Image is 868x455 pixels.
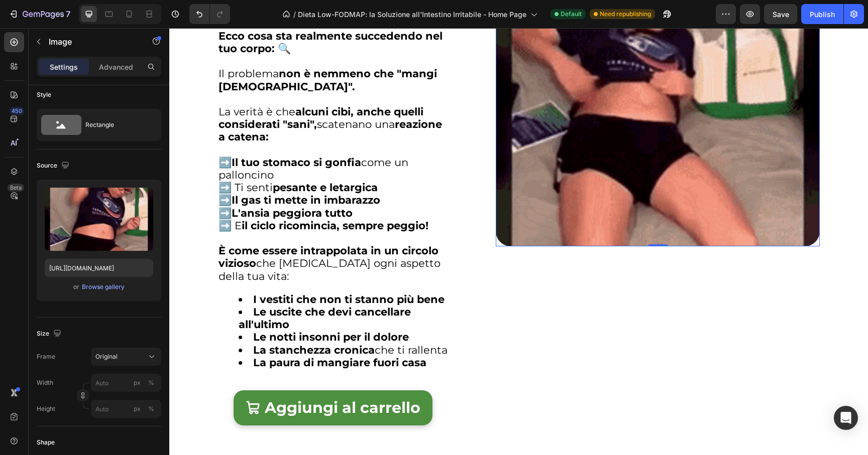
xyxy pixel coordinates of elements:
button: Save [764,4,797,24]
input: px% [91,400,161,418]
p: Advanced [99,62,133,72]
button: Original [91,348,161,366]
input: https://example.com/image.jpg [45,259,153,277]
div: Size [37,327,63,341]
button: % [131,377,143,389]
div: Open Intercom Messenger [834,406,858,430]
iframe: Design area [169,28,868,455]
div: Style [37,90,51,99]
div: px [134,378,141,387]
label: Height [37,404,55,413]
input: px% [91,374,161,392]
span: Save [773,10,789,19]
img: preview-image [45,188,153,251]
div: % [148,378,154,387]
button: Publish [801,4,843,24]
div: 450 [10,107,24,115]
button: Browse gallery [81,282,125,292]
button: 7 [4,4,75,24]
span: / [293,9,296,20]
span: Default [561,10,582,19]
p: Settings [50,62,78,72]
button: % [131,403,143,415]
div: Publish [810,9,835,20]
button: px [145,403,157,415]
div: Rectangle [85,113,147,136]
span: or [73,281,79,293]
span: Original [95,352,118,361]
div: Beta [8,184,24,192]
label: Frame [37,352,55,361]
label: Width [37,378,53,387]
span: Dieta Low-FODMAP: la Soluzione all'Intestino Irritabile - Home Page [298,9,526,20]
div: % [148,404,154,413]
div: px [134,404,141,413]
span: Need republishing [600,10,651,19]
div: Undo/Redo [189,4,230,24]
p: Image [49,36,134,48]
button: px [145,377,157,389]
div: Source [37,159,71,173]
div: Shape [37,438,55,447]
div: Browse gallery [82,282,125,291]
p: 7 [66,8,70,20]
